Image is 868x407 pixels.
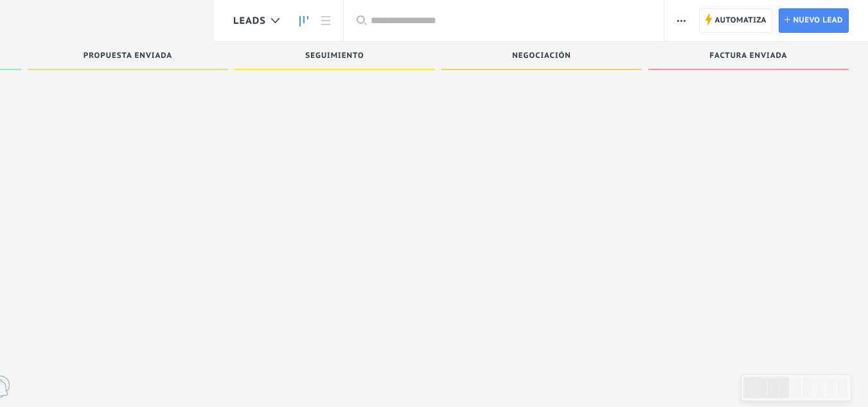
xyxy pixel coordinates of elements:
span: Propuesta enviada [84,51,173,60]
span: Leads [233,15,266,27]
div: Factura enviada [655,51,842,62]
span: Automatiza [714,9,766,32]
span: Nuevo lead [793,9,843,32]
span: Factura enviada [710,51,788,60]
div: Seguimiento [241,51,429,62]
a: Automatiza [699,8,772,33]
a: Nuevo lead [779,8,849,33]
div: Negociación [448,51,635,62]
div: Propuesta enviada [34,51,222,62]
span: Seguimiento [305,51,364,60]
span: Negociación [512,51,571,60]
